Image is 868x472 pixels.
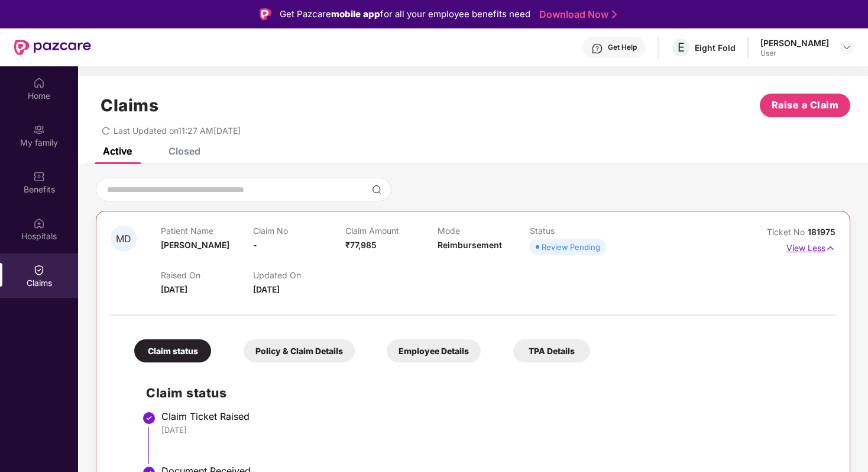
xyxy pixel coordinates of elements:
img: svg+xml;base64,PHN2ZyBpZD0iU3RlcC1Eb25lLTMyeDMyIiB4bWxucz0iaHR0cDovL3d3dy53My5vcmcvMjAwMC9zdmciIH... [142,411,156,425]
span: Ticket No [767,227,808,237]
img: svg+xml;base64,PHN2ZyBpZD0iQ2xhaW0iIHhtbG5zPSJodHRwOi8vd3d3LnczLm9yZy8yMDAwL3N2ZyIgd2lkdGg9IjIwIi... [33,264,45,276]
span: [PERSON_NAME] [161,240,229,250]
span: [DATE] [253,284,280,294]
button: Raise a Claim [760,94,850,117]
div: Policy & Claim Details [244,339,355,362]
p: Patient Name [161,226,253,236]
p: View Less [786,239,835,255]
img: svg+xml;base64,PHN2ZyBpZD0iRHJvcGRvd24tMzJ4MzIiIHhtbG5zPSJodHRwOi8vd3d3LnczLm9yZy8yMDAwL3N2ZyIgd2... [842,43,851,52]
p: Mode [438,226,530,236]
div: Eight Fold [695,42,736,53]
span: Raise a Claim [772,98,839,113]
h1: Claims [101,95,158,115]
img: New Pazcare Logo [14,40,91,55]
div: Claim Ticket Raised [161,410,824,422]
span: Last Updated on 11:27 AM[DATE] [114,126,241,136]
p: Claim Amount [345,226,438,236]
img: svg+xml;base64,PHN2ZyBpZD0iSG9tZSIgeG1sbnM9Imh0dHA6Ly93d3cudzMub3JnLzIwMDAvc3ZnIiB3aWR0aD0iMjAiIG... [33,77,45,89]
p: Updated On [253,270,345,280]
h2: Claim status [146,383,824,403]
span: redo [102,126,110,136]
span: Reimbursement [438,240,502,250]
div: Active [103,145,132,157]
div: [DATE] [161,425,824,435]
span: ₹77,985 [345,240,377,250]
span: MD [116,234,131,244]
div: Employee Details [387,339,481,362]
p: Claim No [253,226,345,236]
img: svg+xml;base64,PHN2ZyBpZD0iQmVuZWZpdHMiIHhtbG5zPSJodHRwOi8vd3d3LnczLm9yZy8yMDAwL3N2ZyIgd2lkdGg9Ij... [33,171,45,182]
div: [PERSON_NAME] [760,37,829,49]
img: svg+xml;base64,PHN2ZyBpZD0iSG9zcGl0YWxzIiB4bWxucz0iaHR0cDovL3d3dy53My5vcmcvMjAwMC9zdmciIHdpZHRoPS... [33,217,45,229]
div: User [760,49,829,58]
span: E [678,40,685,54]
div: Closed [169,145,200,157]
img: svg+xml;base64,PHN2ZyB4bWxucz0iaHR0cDovL3d3dy53My5vcmcvMjAwMC9zdmciIHdpZHRoPSIxNyIgaGVpZ2h0PSIxNy... [825,242,835,255]
div: Get Help [608,43,637,52]
span: - [253,240,257,250]
div: Get Pazcare for all your employee benefits need [280,7,530,21]
img: svg+xml;base64,PHN2ZyBpZD0iSGVscC0zMngzMiIgeG1sbnM9Imh0dHA6Ly93d3cudzMub3JnLzIwMDAvc3ZnIiB3aWR0aD... [591,43,603,54]
div: Claim status [134,339,211,362]
strong: mobile app [331,8,380,20]
img: Logo [260,8,271,20]
span: 181975 [808,227,835,237]
img: svg+xml;base64,PHN2ZyBpZD0iU2VhcmNoLTMyeDMyIiB4bWxucz0iaHR0cDovL3d3dy53My5vcmcvMjAwMC9zdmciIHdpZH... [372,185,381,194]
img: svg+xml;base64,PHN2ZyB3aWR0aD0iMjAiIGhlaWdodD0iMjAiIHZpZXdCb3g9IjAgMCAyMCAyMCIgZmlsbD0ibm9uZSIgeG... [33,124,45,136]
a: Download Now [539,8,613,21]
p: Status [530,226,622,236]
img: Stroke [612,8,617,21]
div: Review Pending [542,241,600,253]
p: Raised On [161,270,253,280]
span: [DATE] [161,284,187,294]
div: TPA Details [513,339,590,362]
